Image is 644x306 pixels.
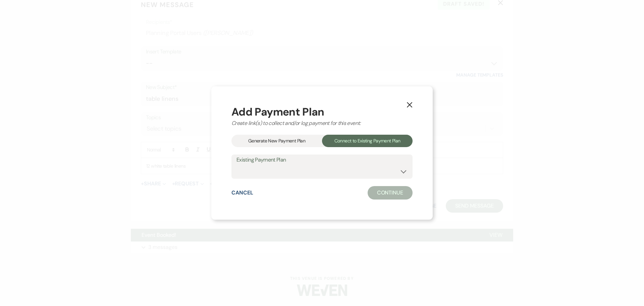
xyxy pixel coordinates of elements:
div: Connect to Existing Payment Plan [322,135,413,147]
div: Create link(s) to collect and/or log payment for this event: [231,119,413,127]
button: Continue [368,186,413,200]
div: Generate New Payment Plan [231,135,322,147]
div: Add Payment Plan [231,106,413,117]
label: Existing Payment Plan [236,155,408,165]
button: Cancel [231,190,253,195]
